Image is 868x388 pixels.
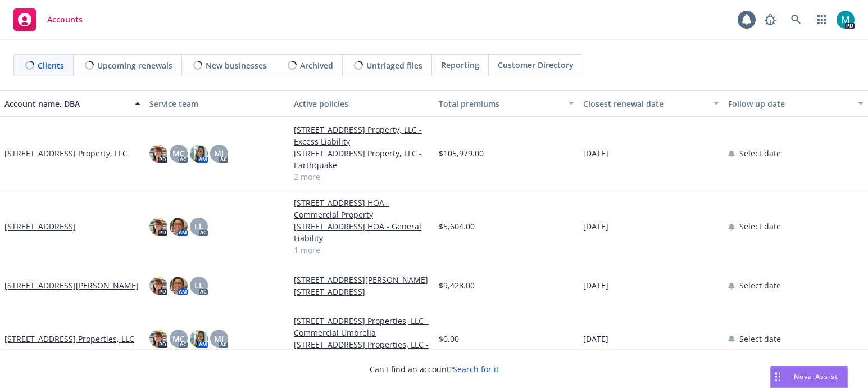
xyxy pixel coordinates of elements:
img: photo [149,330,167,348]
img: photo [837,11,855,29]
a: 2 more [294,171,430,183]
span: Select date [739,147,781,159]
span: New businesses [206,60,267,71]
button: Total premiums [434,90,579,117]
span: $105,979.00 [439,147,484,159]
div: Closest renewal date [583,98,707,110]
a: [STREET_ADDRESS] HOA - Commercial Property [294,197,430,220]
span: Select date [739,279,781,291]
a: Switch app [811,8,833,31]
span: LL [194,220,203,232]
span: Untriaged files [366,60,422,71]
a: [STREET_ADDRESS] HOA - General Liability [294,220,430,244]
img: photo [190,145,208,163]
span: [DATE] [583,333,608,345]
a: Accounts [9,4,87,35]
img: photo [149,277,167,295]
span: LL [194,279,203,291]
a: [STREET_ADDRESS] Property, LLC - Excess Liability [294,124,430,147]
img: photo [170,218,188,236]
span: Accounts [47,15,83,24]
a: [STREET_ADDRESS] [4,220,76,232]
div: Account name, DBA [4,98,128,110]
span: [DATE] [583,147,608,159]
span: $9,428.00 [439,279,475,291]
div: Drag to move [771,366,785,387]
button: Service team [145,90,290,117]
a: [STREET_ADDRESS] Properties, LLC - Commercial Umbrella [294,315,430,339]
button: Active policies [289,90,434,117]
span: MJ [214,333,224,345]
a: Search [785,8,807,31]
span: $5,604.00 [439,220,475,232]
div: Follow up date [728,98,852,110]
span: [DATE] [583,220,608,232]
div: Service team [149,98,285,110]
img: photo [149,218,167,236]
span: Upcoming renewals [97,60,172,71]
img: photo [190,330,208,348]
span: Archived [300,60,333,71]
a: [STREET_ADDRESS] [294,286,430,297]
span: [DATE] [583,279,608,291]
span: Select date [739,333,781,345]
a: [STREET_ADDRESS][PERSON_NAME] [294,274,430,286]
img: photo [149,145,167,163]
span: Reporting [441,59,479,71]
a: [STREET_ADDRESS][PERSON_NAME] [4,279,139,291]
a: 1 more [294,244,430,256]
span: Select date [739,220,781,232]
a: [STREET_ADDRESS] Properties, LLC - Commercial Package [294,339,430,362]
div: Total premiums [439,98,562,110]
span: $0.00 [439,333,459,345]
a: [STREET_ADDRESS] Property, LLC [4,147,128,159]
span: Can't find an account? [370,363,499,375]
span: MC [172,333,185,345]
img: photo [170,277,188,295]
span: Nova Assist [794,372,838,381]
a: [STREET_ADDRESS] Property, LLC - Earthquake [294,147,430,171]
button: Closest renewal date [579,90,724,117]
span: Customer Directory [498,59,574,71]
span: MJ [214,147,224,159]
a: [STREET_ADDRESS] Properties, LLC [4,333,134,345]
span: Clients [38,60,64,71]
div: Active policies [294,98,430,110]
a: Report a Bug [759,8,781,31]
button: Nova Assist [770,366,848,388]
span: MC [172,147,185,159]
a: Search for it [453,364,499,375]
